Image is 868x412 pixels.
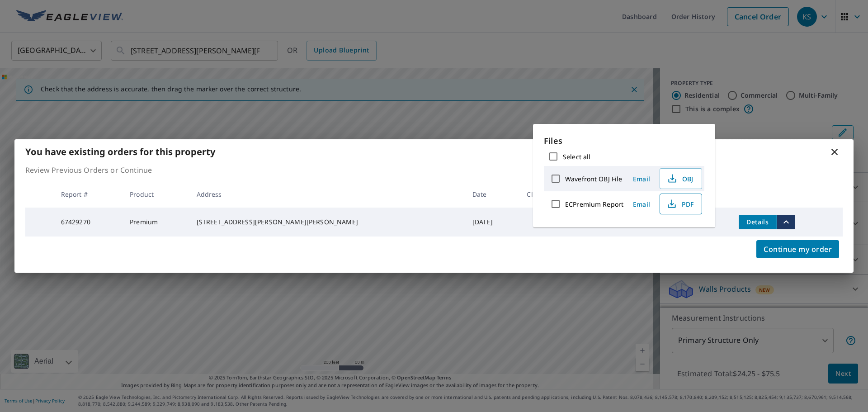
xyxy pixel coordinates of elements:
b: You have existing orders for this property [25,146,215,158]
td: [DATE] [465,208,520,237]
span: PDF [665,199,694,209]
button: OBJ [660,168,702,189]
span: Email [631,200,652,208]
th: Product [123,181,189,208]
p: Review Previous Orders or Continue [25,165,843,175]
button: PDF [660,194,702,214]
th: Claim ID [519,181,583,208]
button: detailsBtn-67429270 [739,215,777,229]
button: Email [627,197,656,211]
button: filesDropdownBtn-67429270 [777,215,795,229]
span: Email [631,175,652,183]
p: Files [544,135,704,147]
label: Wavefront OBJ File [565,175,622,183]
label: Select all [563,152,590,161]
label: ECPremium Report [565,200,623,208]
th: Report # [54,181,123,208]
span: Continue my order [764,243,832,256]
span: Details [744,218,771,226]
button: Continue my order [756,240,839,258]
div: [STREET_ADDRESS][PERSON_NAME][PERSON_NAME] [197,218,458,227]
td: 67429270 [54,208,123,237]
span: OBJ [665,173,694,184]
td: Premium [123,208,189,237]
th: Date [465,181,520,208]
th: Address [189,181,465,208]
button: Email [627,172,656,186]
